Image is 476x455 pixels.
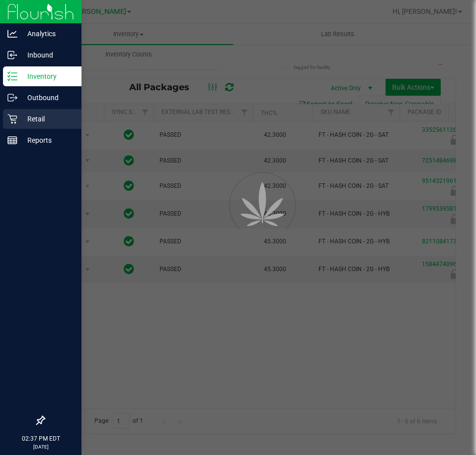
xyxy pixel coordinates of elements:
[7,135,17,145] inline-svg: Reports
[4,434,77,443] p: 02:37 PM EDT
[7,50,17,60] inline-svg: Inbound
[7,93,17,103] inline-svg: Outbound
[4,443,77,451] p: [DATE]
[17,28,77,40] p: Analytics
[17,134,77,146] p: Reports
[7,29,17,39] inline-svg: Analytics
[17,113,77,125] p: Retail
[17,70,77,82] p: Inventory
[7,71,17,81] inline-svg: Inventory
[7,114,17,124] inline-svg: Retail
[17,49,77,61] p: Inbound
[17,92,77,104] p: Outbound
